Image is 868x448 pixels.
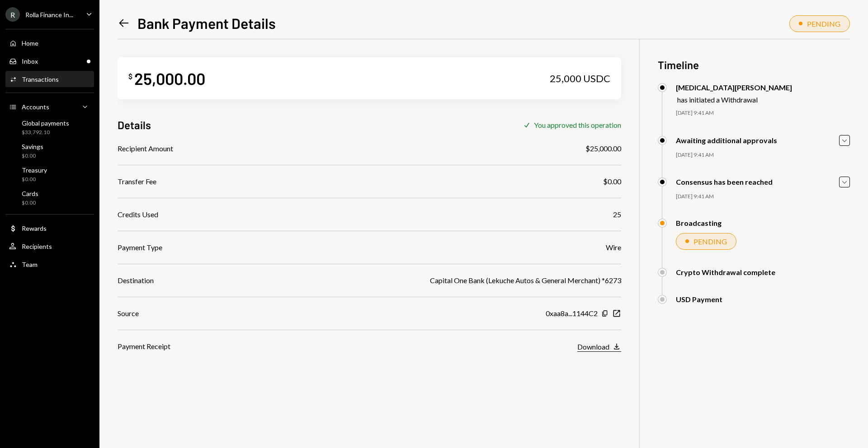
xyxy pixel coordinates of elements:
[606,242,621,253] div: Wire
[550,72,610,85] div: 25,000 USDC
[118,275,154,286] div: Destination
[118,176,156,187] div: Transfer Fee
[676,268,775,276] div: Crypto Withdrawal complete
[22,143,43,150] div: Savings
[22,243,52,250] div: Recipients
[22,39,38,47] div: Home
[137,14,276,32] h1: Bank Payment Details
[118,308,139,319] div: Source
[118,143,173,154] div: Recipient Amount
[22,166,47,174] div: Treasury
[5,71,94,87] a: Transactions
[534,121,621,129] div: You approved this operation
[5,187,94,209] a: Cards$0.00
[676,109,850,117] div: [DATE] 9:41 AM
[22,103,49,111] div: Accounts
[5,163,94,185] a: Treasury$0.00
[5,238,94,254] a: Recipients
[5,53,94,69] a: Inbox
[5,35,94,51] a: Home
[128,72,132,81] div: $
[585,143,621,154] div: $25,000.00
[22,129,69,136] div: $33,792.10
[677,95,792,104] div: has initiated a Withdrawal
[118,117,151,132] h3: Details
[807,19,840,28] div: PENDING
[693,237,727,246] div: PENDING
[118,242,162,253] div: Payment Type
[5,220,94,236] a: Rewards
[676,151,850,159] div: [DATE] 9:41 AM
[577,342,609,351] div: Download
[22,261,38,268] div: Team
[577,342,621,352] button: Download
[22,199,38,207] div: $0.00
[676,136,777,145] div: Awaiting additional approvals
[22,176,47,183] div: $0.00
[5,7,20,22] div: R
[430,275,621,286] div: Capital One Bank (Lekuche Autos & General Merchant) *6273
[118,209,158,220] div: Credits Used
[676,177,773,186] div: Consensus has been reached
[546,308,598,319] div: 0xaa8a...1144C2
[676,83,792,92] div: [MEDICAL_DATA][PERSON_NAME]
[5,98,94,115] a: Accounts
[22,224,47,232] div: Rewards
[613,209,621,220] div: 25
[676,193,850,201] div: [DATE] 9:41 AM
[22,190,38,197] div: Cards
[603,176,621,187] div: $0.00
[22,119,69,127] div: Global payments
[22,75,59,83] div: Transactions
[658,57,850,72] h3: Timeline
[676,295,722,303] div: USD Payment
[5,256,94,272] a: Team
[22,152,43,160] div: $0.00
[25,11,73,19] div: Rolla Finance In...
[118,341,170,352] div: Payment Receipt
[22,57,38,65] div: Inbox
[676,219,722,227] div: Broadcasting
[134,68,205,89] div: 25,000.00
[5,117,94,138] a: Global payments$33,792.10
[5,140,94,162] a: Savings$0.00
